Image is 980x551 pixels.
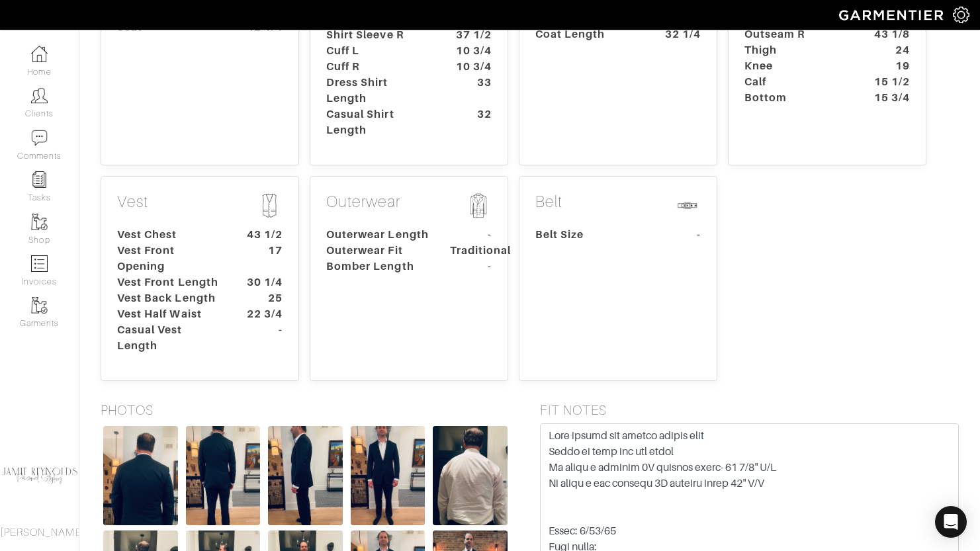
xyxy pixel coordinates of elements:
img: bpbfdF9DnaUxonHYkHuY9GbD [433,426,508,525]
dt: Bottom [735,90,858,106]
dt: Vest Half Waist [107,306,231,322]
dt: 15 1/2 [858,74,920,90]
dt: Knee [735,58,858,74]
img: msmt-outerwear-icon-6e29f5750d4cdef6b98a5ac249cac9e5d2bb121c07e0626b49a607c0bd6118f1.png [465,192,492,219]
dt: Cuff R [316,59,440,75]
img: A4tntGEUQdRcXYnwmeqcap27 [103,426,178,525]
dt: 30 1/4 [231,275,292,290]
dt: Casual Vest Length [107,322,231,354]
dt: 24 [858,42,920,58]
dt: 25 [231,290,292,306]
img: msmt-vest-icon-28e38f638186d7f420df89d06ace4d777022eff74d9edc78f36cb214ed55049c.png [256,192,283,219]
dt: 32 1/4 [649,26,711,42]
dt: Thigh [735,42,858,58]
dt: 19 [858,58,920,74]
dt: - [440,227,502,243]
dt: Belt Size [525,227,649,243]
dt: Vest Back Length [107,290,231,306]
dt: Traditional [440,243,502,259]
dt: Vest Chest [107,227,231,243]
dt: 43 1/8 [858,26,920,42]
dt: Outseam R [735,26,858,42]
dt: Calf [735,74,858,90]
dt: 10 3/4 [440,59,502,75]
img: eyCgdRaiH39gVBnvpbLzGoBG [186,426,261,525]
dt: Outerwear Length [316,227,440,243]
img: garmentier-logo-header-white-b43fb05a5012e4ada735d5af1a66efaba907eab6374d6393d1fbf88cb4ef424d.png [832,3,953,26]
dt: 17 [231,243,292,275]
img: clients-icon-6bae9207a08558b7cb47a8932f037763ab4055f8c8b6bfacd5dc20c3e0201464.png [31,87,48,104]
img: VAYpAhn1fLAb1HeTCZ8mKgYj [268,426,343,525]
dt: 32 [440,106,502,138]
img: orders-icon-0abe47150d42831381b5fb84f609e132dff9fe21cb692f30cb5eec754e2cba89.png [31,255,48,272]
img: dashboard-icon-dbcd8f5a0b271acd01030246c82b418ddd0df26cd7fceb0bd07c9910d44c42f6.png [31,46,48,62]
img: gear-icon-white-bd11855cb880d31180b6d7d6211b90ccbf57a29d726f0c71d8c61bd08dd39cc2.png [953,7,969,23]
dt: Vest Front Length [107,275,231,290]
p: Vest [117,192,283,222]
p: Belt [535,192,701,222]
h5: FIT NOTES [540,402,959,418]
dt: - [649,227,711,243]
img: msmt-belt-icon-8b23d7ce3d00d1b6c9c8b1a886640fa7bd1fea648a333409568eab2176660814.png [674,192,701,219]
dt: Cuff L [316,43,440,59]
p: Outerwear [326,192,492,222]
dt: 33 [440,75,502,106]
h5: PHOTOS [101,402,520,418]
dt: - [231,322,292,354]
dt: 43 1/2 [231,227,292,243]
dt: Casual Shirt Length [316,106,440,138]
dt: 22 3/4 [231,306,292,322]
img: nreWJKD2Mt4pPjeZrAanz5hv [351,426,425,525]
dt: 15 3/4 [858,90,920,106]
dt: Vest Front Opening [107,243,231,275]
dt: Shirt Sleeve R [316,27,440,43]
div: Open Intercom Messenger [935,506,967,538]
img: comment-icon-a0a6a9ef722e966f86d9cbdc48e553b5cf19dbc54f86b18d962a5391bc8f6eb6.png [31,130,48,146]
dt: Dress Shirt Length [316,75,440,106]
dt: Bomber Length [316,259,440,275]
dt: Outerwear Fit [316,243,440,259]
img: reminder-icon-8004d30b9f0a5d33ae49ab947aed9ed385cf756f9e5892f1edd6e32f2345188e.png [31,171,48,188]
dt: 10 3/4 [440,43,502,59]
dt: 37 1/2 [440,27,502,43]
dt: Coat Length [525,26,649,42]
img: garments-icon-b7da505a4dc4fd61783c78ac3ca0ef83fa9d6f193b1c9dc38574b1d14d53ca28.png [31,297,48,314]
img: garments-icon-b7da505a4dc4fd61783c78ac3ca0ef83fa9d6f193b1c9dc38574b1d14d53ca28.png [31,214,48,230]
dt: - [440,259,502,275]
